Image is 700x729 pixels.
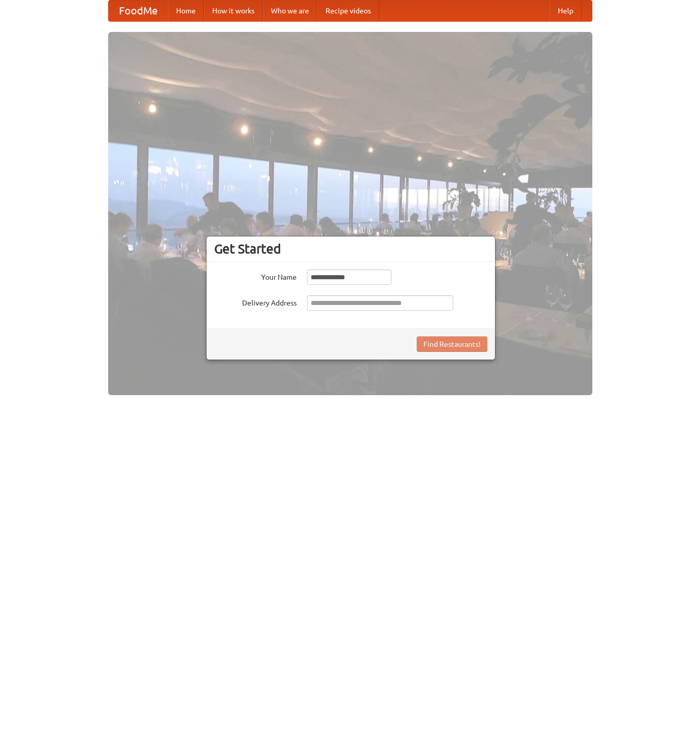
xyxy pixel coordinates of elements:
[263,1,317,21] a: Who we are
[214,295,297,308] label: Delivery Address
[317,1,379,21] a: Recipe videos
[417,336,487,352] button: Find Restaurants!
[168,1,204,21] a: Home
[204,1,263,21] a: How it works
[550,1,582,21] a: Help
[214,241,487,257] h3: Get Started
[109,1,168,21] a: FoodMe
[214,269,297,282] label: Your Name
